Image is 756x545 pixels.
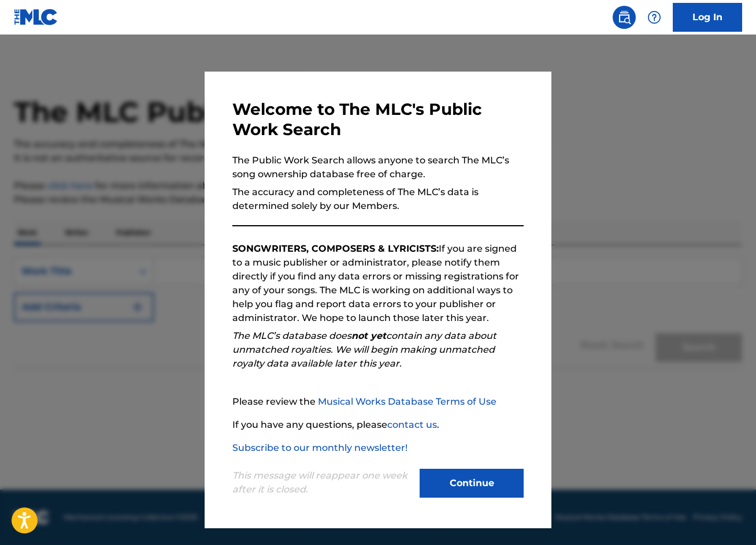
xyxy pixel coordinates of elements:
a: Log In [673,3,742,32]
a: Musical Works Database Terms of Use [318,396,496,407]
img: MLC Logo [14,9,58,25]
strong: not yet [351,330,386,341]
em: The MLC’s database does contain any data about unmatched royalties. We will begin making unmatche... [232,330,496,369]
p: Please review the [232,395,524,409]
p: This message will reappear one week after it is closed. [232,469,413,497]
a: contact us [387,419,437,430]
a: Subscribe to our monthly newsletter! [232,442,407,453]
img: search [617,10,631,24]
p: The accuracy and completeness of The MLC’s data is determined solely by our Members. [232,185,524,213]
div: Help [643,6,666,29]
a: Public Search [613,6,636,29]
p: If you have any questions, please . [232,418,524,432]
h3: Welcome to The MLC's Public Work Search [232,99,524,140]
iframe: Chat Widget [698,490,756,545]
img: help [647,10,661,24]
p: If you are signed to a music publisher or administrator, please notify them directly if you find ... [232,242,524,325]
strong: SONGWRITERS, COMPOSERS & LYRICISTS: [232,243,439,254]
p: The Public Work Search allows anyone to search The MLC’s song ownership database free of charge. [232,154,524,181]
button: Continue [420,469,524,498]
